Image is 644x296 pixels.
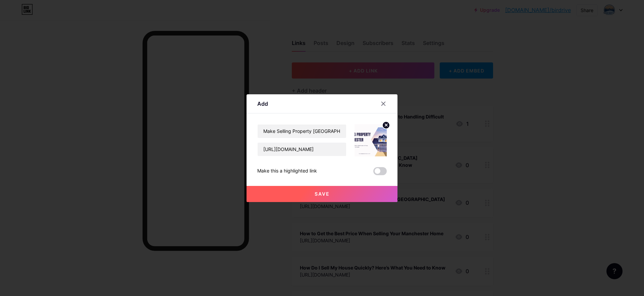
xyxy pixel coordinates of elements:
[257,100,268,108] div: Add
[258,125,346,138] input: Title
[258,143,346,156] input: URL
[315,191,330,197] span: Save
[247,186,397,202] button: Save
[355,124,387,156] img: link_thumbnail
[257,167,317,175] div: Make this a highlighted link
